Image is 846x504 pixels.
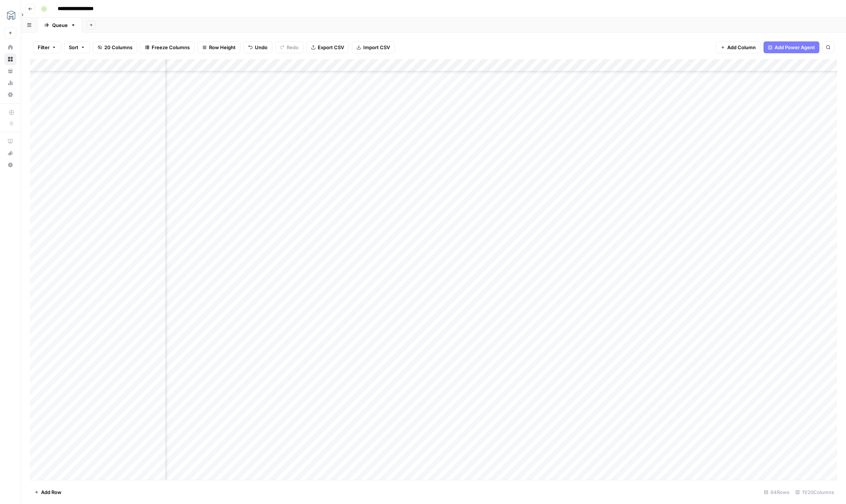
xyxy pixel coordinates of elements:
span: Redo [287,44,299,51]
button: Freeze Columns [140,41,195,53]
button: Export CSV [306,41,349,53]
button: Filter [33,41,61,53]
a: Your Data [4,65,16,77]
a: Queue [38,18,82,33]
div: What's new? [5,148,16,159]
span: Add Row [41,488,61,496]
span: Undo [255,44,267,51]
button: Add Row [30,486,66,498]
span: Filter [38,44,50,51]
span: Import CSV [363,44,390,51]
button: Undo [243,41,272,53]
a: Settings [4,89,16,101]
button: Workspace: MESA [4,6,16,24]
button: Help + Support [4,159,16,171]
div: 64 Rows [761,486,792,498]
a: AirOps Academy [4,135,16,147]
span: Sort [69,44,78,51]
span: Export CSV [318,44,344,51]
button: Import CSV [352,41,395,53]
button: Add Column [716,41,761,53]
button: 20 Columns [93,41,137,53]
div: Queue [52,21,68,29]
a: Usage [4,77,16,89]
button: Add Power Agent [764,41,819,53]
a: Browse [4,53,16,65]
span: Add Power Agent [775,44,815,51]
a: Home [4,41,16,53]
button: What's new? [4,147,16,159]
button: Row Height [198,41,240,53]
span: Freeze Columns [152,44,190,51]
div: 11/20 Columns [792,486,837,498]
span: 20 Columns [104,44,132,51]
span: Add Column [727,44,756,51]
img: MESA Logo [4,9,18,22]
span: Row Height [209,44,236,51]
button: Sort [64,41,90,53]
button: Redo [275,41,303,53]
